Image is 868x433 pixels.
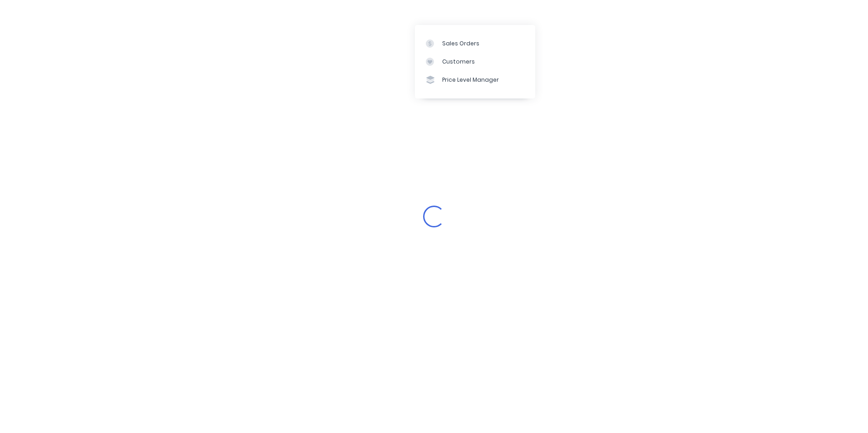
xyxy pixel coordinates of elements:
[442,76,499,84] div: Price Level Manager
[415,34,535,52] a: Sales Orders
[415,53,535,71] a: Customers
[415,71,535,89] a: Price Level Manager
[442,58,475,66] div: Customers
[442,39,479,48] div: Sales Orders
